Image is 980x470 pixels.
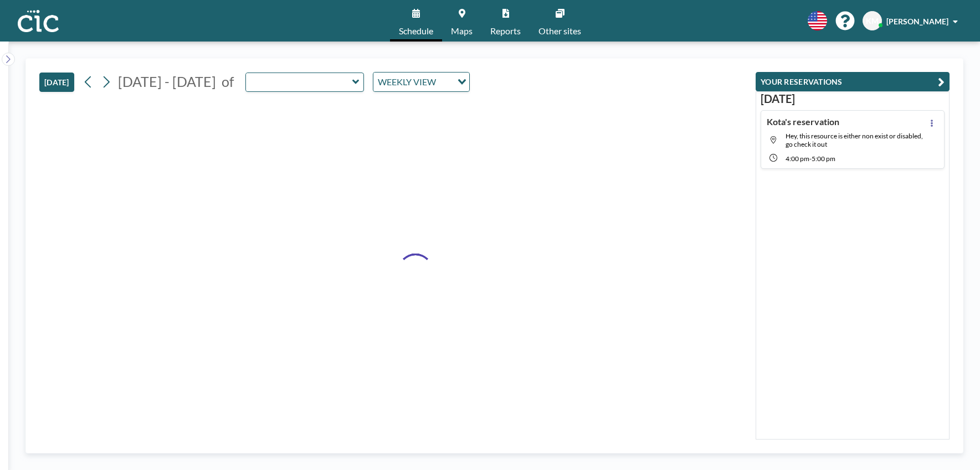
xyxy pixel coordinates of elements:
[756,72,950,91] button: YOUR RESERVATIONS
[222,73,234,90] span: of
[39,73,74,92] button: [DATE]
[439,75,451,89] input: Search for option
[376,75,438,89] span: WEEKLY VIEW
[886,17,948,26] span: [PERSON_NAME]
[786,132,923,148] span: Hey, this resource is either non exist or disabled, go check it out
[809,154,812,163] span: -
[538,27,581,35] span: Other sites
[812,154,835,163] span: 5:00 PM
[373,73,469,91] div: Search for option
[118,73,216,90] span: [DATE] - [DATE]
[761,92,945,106] h3: [DATE]
[767,116,839,127] h4: Kota's reservation
[399,27,433,35] span: Schedule
[18,10,59,32] img: organization-logo
[451,27,473,35] span: Maps
[786,154,809,163] span: 4:00 PM
[490,27,521,35] span: Reports
[866,16,879,26] span: KM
